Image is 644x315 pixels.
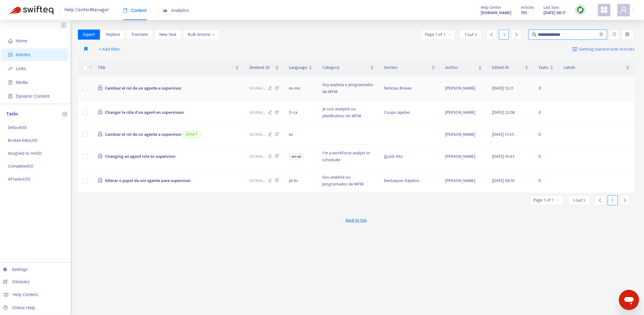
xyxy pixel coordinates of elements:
span: unordered-list [612,32,616,36]
span: left [598,198,602,202]
span: [DATE] 13:21 [492,85,513,92]
th: Author [440,59,487,76]
span: 341464 ... [249,177,265,184]
strong: [DATE] 08:17 [543,9,565,16]
span: Author [445,64,477,71]
td: Sou analista ou programador de WFM [317,169,379,193]
img: Swifteq [9,6,53,14]
button: Bulk Actionsdown [183,30,220,40]
a: Getting started with Articles [572,44,635,54]
td: Noticias Breves [379,76,440,101]
div: 1 [608,195,618,205]
span: Help Center Manager [64,4,109,16]
td: 0 [533,145,559,169]
span: Zendesk ID [249,64,274,71]
span: lock [98,153,103,158]
span: appstore [600,6,608,14]
span: right [514,32,519,37]
a: Online Help [3,305,35,310]
span: home [8,39,13,43]
p: All tasks ( 20 ) [8,176,30,182]
span: Media [16,80,28,85]
span: 341464 ... [249,109,265,116]
button: Export [78,30,100,40]
span: Alterar o papel de um agente para supervisor [105,177,191,184]
span: lock [98,85,103,90]
span: Cambiar el rol de un agente a supervisor [105,131,182,138]
span: Articles [521,4,534,11]
span: Replace [106,31,120,38]
span: Last Sync [543,4,559,11]
span: close-circle [599,32,603,38]
button: Translate [126,30,153,40]
td: 0 [533,169,559,193]
td: es [284,125,317,145]
span: Analytics [163,8,189,13]
span: lock [98,131,103,136]
span: Section [384,64,430,71]
span: Links [16,66,26,71]
span: lock [98,109,103,114]
img: sync.dc5367851b00ba804db3.png [576,6,584,14]
th: Edited At [487,59,533,76]
span: plus-circle [63,112,67,116]
div: 1 [499,30,509,40]
iframe: Button to launch messaging window [619,290,639,310]
td: 0 [533,76,559,101]
td: [PERSON_NAME] [440,125,487,145]
td: Je suis analyste ou planificateur de WFM [317,101,379,125]
p: Assigned to me ( 0 ) [8,150,41,157]
span: book [123,8,128,13]
span: right [623,198,627,202]
span: 1 - 5 of 5 [465,31,477,38]
td: Soy analista o programador de WFM [317,76,379,101]
td: [PERSON_NAME] [440,76,487,101]
td: fr-ca [284,101,317,125]
span: en-us [289,153,303,160]
span: area-chart [163,8,167,13]
a: Settings [3,267,28,272]
span: 341464 ... [249,153,265,160]
span: down [89,65,93,69]
span: [DATE] 08:19 [492,177,514,184]
th: Category [317,59,379,76]
span: Changing an agent role to supervisor [105,153,176,160]
td: [PERSON_NAME] [440,169,487,193]
span: Title [98,64,234,71]
span: close-circle [599,32,603,36]
td: 0 [533,101,559,125]
span: Help Centers [13,292,38,297]
span: Labels [564,64,625,71]
span: search [532,32,537,37]
p: Tasks [6,110,18,118]
span: lock [98,178,103,183]
span: Translate [131,31,148,38]
th: Tasks [533,59,559,76]
span: Language [289,64,307,71]
span: link [8,66,13,71]
a: Glossary [3,279,30,284]
span: user [620,6,627,14]
td: [PERSON_NAME] [440,101,487,125]
span: container [8,94,13,98]
span: down [212,33,215,36]
span: Getting started with Articles [579,46,635,53]
span: left [489,32,494,37]
span: Bulk Actions [188,31,215,38]
th: Zendesk ID [244,59,284,76]
th: Labels [559,59,635,76]
strong: [DOMAIN_NAME] [481,9,511,16]
span: 1 - 5 of 5 [573,197,585,204]
a: [DOMAIN_NAME] [481,9,511,16]
span: Back to top [346,217,367,224]
span: + Add filter [99,46,120,53]
td: Destaques Rápidos [379,169,440,193]
strong: 793 [521,9,527,16]
span: [DATE] 17:45 [492,131,514,138]
span: Help Center [481,4,501,11]
th: Title [93,59,244,76]
span: Cambiar el rol de un agente a supervisor [105,85,182,92]
td: I'm a workforce analyst or scheduler [317,145,379,169]
span: New Task [159,31,177,38]
p: Completed ( 0 ) [8,163,33,169]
